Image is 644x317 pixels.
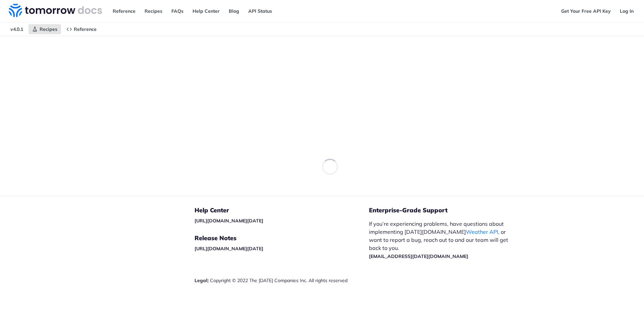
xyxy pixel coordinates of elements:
a: API Status [245,6,276,16]
a: Log In [616,6,637,16]
a: Legal [195,277,207,283]
a: [URL][DOMAIN_NAME][DATE] [195,246,263,252]
span: v4.0.1 [7,24,27,34]
a: Recipes [29,24,61,34]
a: Recipes [141,6,166,16]
a: [EMAIL_ADDRESS][DATE][DOMAIN_NAME] [369,253,468,259]
span: Reference [74,26,97,32]
h5: Release Notes [195,234,369,242]
a: Get Your Free API Key [557,6,614,16]
a: Blog [225,6,243,16]
a: Help Center [189,6,223,16]
a: Reference [109,6,139,16]
h5: Help Center [195,206,369,214]
h5: Enterprise-Grade Support [369,206,526,214]
img: Tomorrow.io Weather API Docs [9,4,102,17]
a: FAQs [168,6,187,16]
a: Weather API [466,228,498,235]
div: | Copyright © 2022 The [DATE] Companies Inc. All rights reserved [195,277,369,284]
a: Reference [63,24,100,34]
a: [URL][DOMAIN_NAME][DATE] [195,218,263,224]
span: Recipes [40,26,57,32]
p: If you’re experiencing problems, have questions about implementing [DATE][DOMAIN_NAME] , or want ... [369,220,515,260]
